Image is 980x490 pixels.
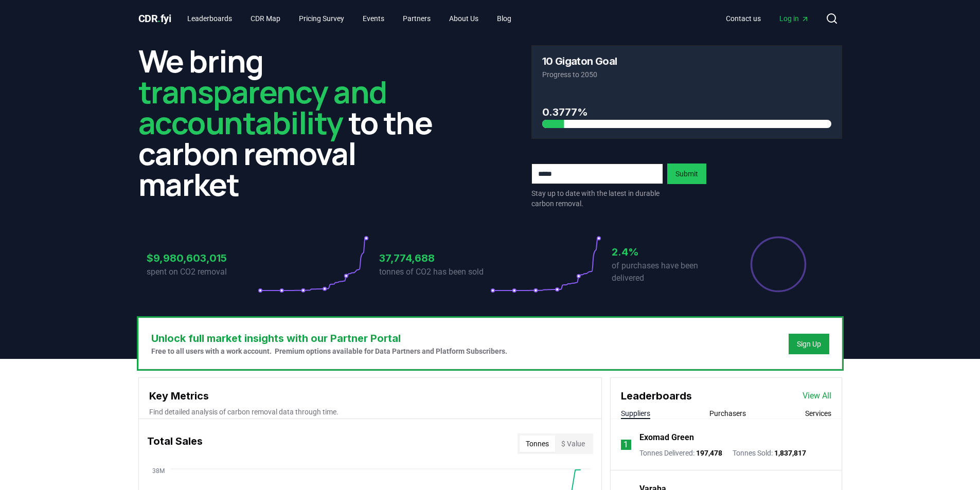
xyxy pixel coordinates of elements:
span: . [157,12,161,25]
span: 1,837,817 [774,449,806,457]
tspan: 38M [152,467,165,475]
a: View All [803,390,831,402]
button: Tonnes [520,435,555,452]
p: of purchases have been delivered [612,260,723,284]
p: Tonnes Delivered : [639,448,722,458]
p: Free to all users with a work account. Premium options available for Data Partners and Platform S... [151,346,507,356]
p: Find detailed analysis of carbon removal data through time. [149,407,591,417]
span: 197,478 [696,449,722,457]
p: Progress to 2050 [542,69,831,80]
h2: We bring to the carbon removal market [138,45,449,199]
h3: Unlock full market insights with our Partner Portal [151,331,507,346]
a: Log in [771,9,817,28]
button: Sign Up [789,334,829,354]
span: Log in [779,13,809,24]
h3: Key Metrics [149,388,591,404]
a: About Us [441,9,487,28]
h3: 2.4% [612,244,723,260]
nav: Main [179,9,520,28]
h3: 10 Gigaton Goal [542,56,617,66]
h3: Leaderboards [621,388,692,404]
button: $ Value [555,435,591,452]
span: CDR fyi [138,12,171,25]
h3: 37,774,688 [379,250,490,266]
p: Stay up to date with the latest in durable carbon removal. [531,188,663,209]
a: Sign Up [797,339,821,349]
a: Events [354,9,393,28]
a: Blog [489,9,520,28]
nav: Main [718,9,817,28]
h3: $9,980,603,015 [147,250,258,266]
h3: Total Sales [147,433,203,454]
a: CDR.fyi [138,11,171,26]
a: Contact us [718,9,769,28]
a: Partners [395,9,439,28]
p: tonnes of CO2 has been sold [379,266,490,278]
a: Pricing Survey [291,9,352,28]
button: Suppliers [621,408,650,419]
p: spent on CO2 removal [147,266,258,278]
p: 1 [623,439,628,451]
a: Leaderboards [179,9,240,28]
p: Tonnes Sold : [733,448,806,458]
button: Services [805,408,831,419]
button: Submit [667,164,706,184]
a: Exomad Green [639,431,694,444]
button: Purchasers [709,408,746,419]
span: transparency and accountability [138,70,387,143]
a: CDR Map [242,9,289,28]
div: Percentage of sales delivered [750,235,807,293]
h3: 0.3777% [542,104,831,120]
